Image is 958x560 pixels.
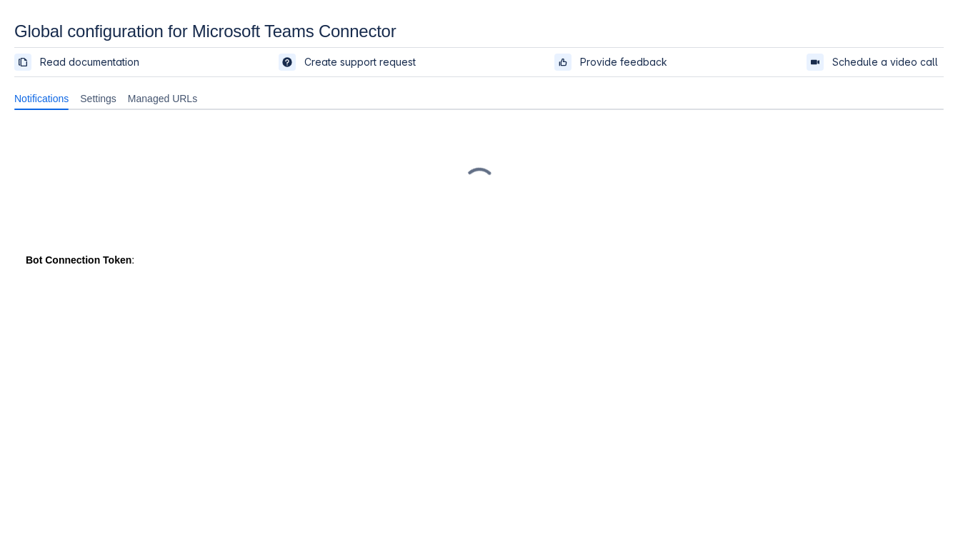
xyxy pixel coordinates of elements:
div: : [26,253,932,267]
span: Read documentation [40,55,139,69]
span: Managed URLs [128,91,197,106]
span: Settings [80,91,116,106]
a: Provide feedback [554,54,673,71]
span: documentation [17,56,29,68]
a: Read documentation [14,54,145,71]
a: Create support request [279,54,421,71]
a: Schedule a video call [807,54,944,71]
span: Create support request [304,55,416,69]
span: feedback [557,56,569,68]
span: Provide feedback [580,55,667,69]
div: Global configuration for Microsoft Teams Connector [14,21,944,41]
strong: Bot Connection Token [26,254,131,266]
span: Schedule a video call [832,55,938,69]
span: Notifications [14,91,69,106]
span: support [281,56,293,68]
span: videoCall [809,56,821,68]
